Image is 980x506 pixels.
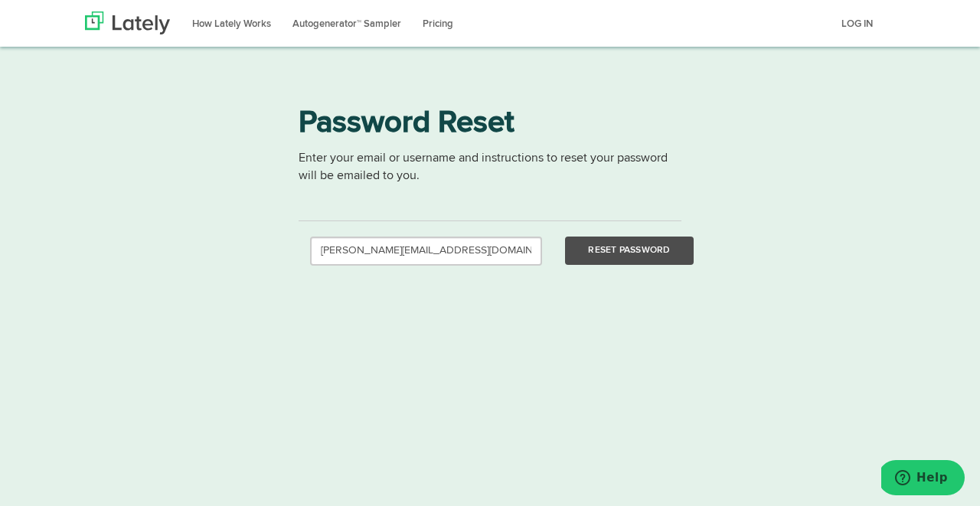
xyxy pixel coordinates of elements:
[85,11,170,34] img: Lately
[299,108,681,142] h1: Password Reset
[299,150,681,208] p: Enter your email or username and instructions to reset your password will be emailed to you.
[881,460,965,498] iframe: Opens a widget where you can find more information
[565,237,693,265] button: Reset Password
[310,237,542,266] input: Email or Username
